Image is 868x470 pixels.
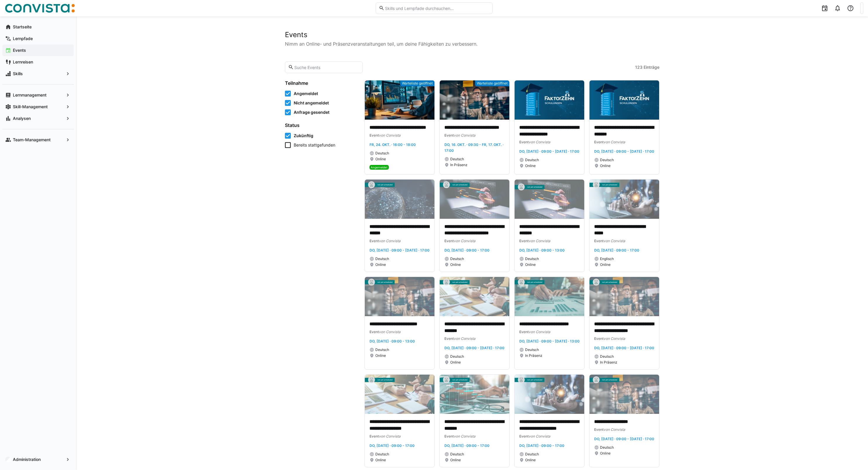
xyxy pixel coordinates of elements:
span: Do, 16. Okt. · 09:30 - Fr, 17. Okt. · 17:00 [444,142,503,153]
span: Englisch [600,256,614,261]
span: Event [444,336,454,341]
span: Event [519,330,529,334]
span: Fr, 24. Okt. · 16:00 - 18:00 [369,142,416,147]
span: Do, [DATE] · 09:00 - [DATE] · 17:00 [594,149,654,154]
span: Deutsch [450,452,464,457]
span: 123 [635,64,642,70]
span: von Convista [379,133,401,137]
span: Do, [DATE] · 09:00 - [DATE] · 17:00 [594,346,654,350]
span: von Convista [529,330,550,334]
span: von Convista [379,330,401,334]
span: Online [525,458,536,462]
span: von Convista [379,434,401,438]
span: Online [375,353,386,358]
span: Event [594,336,604,341]
span: Deutsch [600,158,614,162]
h4: Teilnahme [285,80,357,86]
img: image [589,80,659,120]
span: von Convista [529,239,550,243]
img: image [589,375,659,414]
span: Zukünftig [294,133,313,139]
span: Nicht angemeldet [294,100,329,106]
span: Event [594,140,604,144]
span: Do, [DATE] · 09:00 - 13:00 [369,339,415,343]
img: image [515,277,584,316]
span: von Convista [604,427,625,432]
span: Deutsch [600,445,614,450]
span: Einträge [644,64,659,70]
img: image [515,180,584,219]
span: Angemeldet [371,166,388,169]
span: Deutsch [450,354,464,359]
img: image [440,80,509,120]
span: Do, [DATE] · 09:00 - 17:00 [444,248,489,252]
span: Event [444,239,454,243]
span: von Convista [454,336,475,341]
span: Deutsch [600,354,614,359]
span: Online [375,458,386,462]
span: Do, [DATE] · 09:00 - 17:00 [369,443,415,448]
span: Deutsch [450,157,464,161]
span: von Convista [604,140,625,144]
img: image [589,277,659,316]
img: image [365,80,434,120]
span: Event [444,133,454,137]
span: Deutsch [375,256,389,261]
span: Deutsch [525,452,539,457]
span: Do, [DATE] · 09:00 - [DATE] · 17:00 [519,149,579,154]
span: Do, [DATE] · 09:00 - 13:00 [519,248,565,252]
span: von Convista [529,140,550,144]
span: Event [594,427,604,432]
h2: Events [285,30,659,39]
span: Do, [DATE] · 09:00 - 17:00 [444,443,489,448]
span: Online [525,262,536,267]
span: Deutsch [525,158,539,162]
img: image [440,277,509,316]
span: Bereits stattgefunden [294,142,335,148]
span: Online [450,262,461,267]
img: image [365,180,434,219]
span: Online [450,360,461,365]
span: In Präsenz [450,163,467,167]
span: Event [519,140,529,144]
span: von Convista [379,239,401,243]
span: Event [369,330,379,334]
span: Online [375,262,386,267]
span: Event [369,133,379,137]
span: Warteliste geöffnet [402,81,433,86]
h4: Status [285,122,357,128]
span: Event [444,434,454,438]
span: von Convista [604,336,625,341]
span: Online [600,163,611,168]
span: Do, [DATE] · 09:00 - [DATE] · 17:00 [369,248,429,252]
img: image [365,277,434,316]
img: image [440,375,509,414]
img: image [515,80,584,120]
span: Deutsch [525,256,539,261]
span: von Convista [454,434,475,438]
span: Online [450,458,461,462]
span: Do, [DATE] · 09:00 - [DATE] · 13:00 [519,339,580,343]
img: image [440,180,509,219]
span: Do, [DATE] · 09:00 - 17:00 [594,248,639,252]
span: Deutsch [375,347,389,352]
span: von Convista [454,133,475,137]
img: image [589,180,659,219]
span: Online [600,451,611,456]
span: Anfrage gesendet [294,109,329,115]
span: Deutsch [375,151,389,156]
span: In Präsenz [525,353,542,358]
span: Event [369,239,379,243]
span: Event [519,239,529,243]
img: image [365,375,434,414]
span: Event [594,239,604,243]
input: Skills und Lernpfade durchsuchen… [384,6,489,11]
span: Deutsch [525,347,539,352]
span: von Convista [529,434,550,438]
span: Deutsch [450,256,464,261]
span: Event [369,434,379,438]
span: Online [600,262,611,267]
span: Do, [DATE] · 09:00 - 17:00 [519,443,564,448]
span: Do, [DATE] · 09:00 - [DATE] · 17:00 [594,437,654,441]
input: Suche Events [294,65,360,70]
